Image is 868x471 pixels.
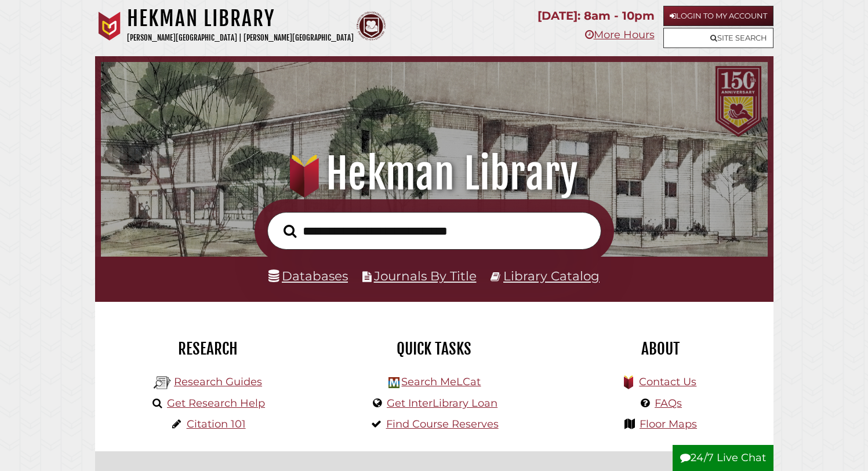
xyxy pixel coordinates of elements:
a: Databases [268,268,348,283]
a: Citation 101 [187,418,246,430]
h2: Quick Tasks [330,339,539,359]
a: Login to My Account [663,6,773,26]
img: Hekman Library Logo [154,374,171,392]
h2: About [556,339,765,359]
img: Calvin University [95,12,124,41]
a: Research Guides [174,375,262,388]
a: Site Search [663,28,773,48]
a: FAQs [655,397,682,410]
h1: Hekman Library [127,6,354,31]
a: Get Research Help [167,397,265,410]
img: Hekman Library Logo [388,377,400,388]
p: [PERSON_NAME][GEOGRAPHIC_DATA] | [PERSON_NAME][GEOGRAPHIC_DATA] [127,31,354,45]
a: Journals By Title [374,268,477,283]
h1: Hekman Library [114,148,754,199]
a: More Hours [585,28,655,41]
img: Calvin Theological Seminary [357,12,386,41]
button: Search [278,221,302,241]
p: [DATE]: 8am - 10pm [537,6,655,26]
a: Find Course Reserves [386,418,499,430]
i: Search [284,224,296,238]
h2: Research [104,339,313,359]
a: Contact Us [639,375,696,388]
a: Floor Maps [640,418,697,430]
a: Get InterLibrary Loan [387,397,497,410]
a: Library Catalog [503,268,600,283]
a: Search MeLCat [401,375,481,388]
